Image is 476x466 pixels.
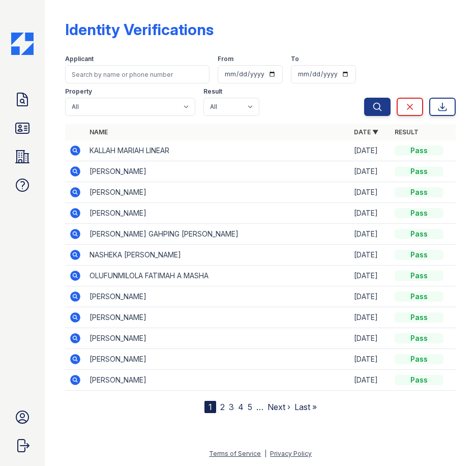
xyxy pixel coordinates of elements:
[350,245,391,266] td: [DATE]
[85,245,350,266] td: NASHEKA [PERSON_NAME]
[350,349,391,370] td: [DATE]
[395,375,443,385] div: Pass
[354,128,378,136] a: Date ▼
[218,55,233,63] label: From
[65,88,92,96] label: Property
[11,33,34,55] img: CE_Icon_Blue-c292c112584629df590d857e76928e9f676e5b41ef8f769ba2f05ee15b207248.png
[270,450,312,457] a: Privacy Policy
[264,450,266,457] div: |
[395,128,419,136] a: Result
[85,307,350,328] td: [PERSON_NAME]
[350,328,391,349] td: [DATE]
[291,55,299,63] label: To
[350,370,391,391] td: [DATE]
[209,450,261,457] a: Terms of Service
[85,224,350,245] td: [PERSON_NAME] GAHPING [PERSON_NAME]
[85,266,350,286] td: OLUFUNMILOLA FATIMAH A MASHA
[395,145,443,156] div: Pass
[294,402,317,412] a: Last »
[85,286,350,307] td: [PERSON_NAME]
[90,128,108,136] a: Name
[248,402,252,412] a: 5
[395,333,443,343] div: Pass
[395,166,443,177] div: Pass
[85,370,350,391] td: [PERSON_NAME]
[85,349,350,370] td: [PERSON_NAME]
[395,312,443,323] div: Pass
[395,271,443,281] div: Pass
[267,402,290,412] a: Next ›
[85,140,350,161] td: KALLAH MARIAH LINEAR
[350,203,391,224] td: [DATE]
[85,161,350,182] td: [PERSON_NAME]
[395,292,443,302] div: Pass
[204,401,216,413] div: 1
[350,286,391,307] td: [DATE]
[395,208,443,218] div: Pass
[350,307,391,328] td: [DATE]
[395,354,443,364] div: Pass
[85,328,350,349] td: [PERSON_NAME]
[350,140,391,161] td: [DATE]
[85,182,350,203] td: [PERSON_NAME]
[350,224,391,245] td: [DATE]
[350,161,391,182] td: [DATE]
[395,229,443,239] div: Pass
[256,401,263,413] span: …
[238,402,244,412] a: 4
[395,187,443,197] div: Pass
[65,65,210,83] input: Search by name or phone number
[85,203,350,224] td: [PERSON_NAME]
[350,266,391,286] td: [DATE]
[350,182,391,203] td: [DATE]
[229,402,234,412] a: 3
[220,402,225,412] a: 2
[203,88,222,96] label: Result
[65,55,94,63] label: Applicant
[395,250,443,260] div: Pass
[65,20,214,39] div: Identity Verifications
